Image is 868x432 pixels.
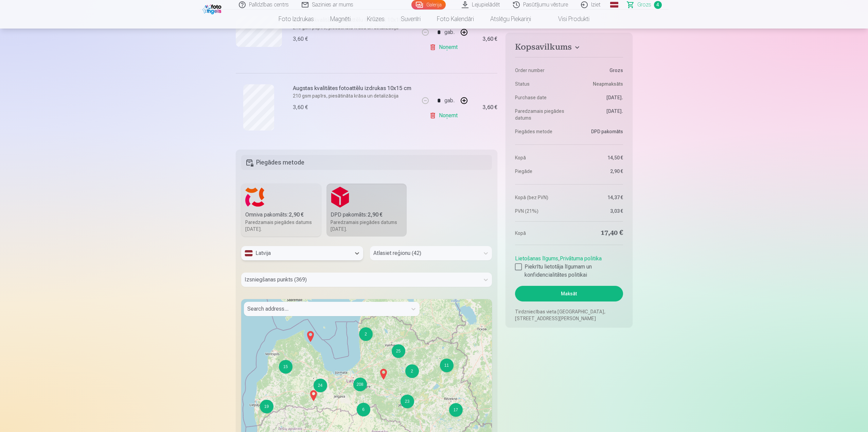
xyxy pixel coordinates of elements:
h6: Augstas kvalitātes fotoattēlu izdrukas 10x15 cm [293,84,415,92]
a: Visi produkti [539,10,598,29]
dd: [DATE]. [572,94,623,101]
div: 25 [391,344,392,345]
span: Grozs [637,1,651,9]
div: 2 [405,364,419,378]
div: 3,60 € [293,35,308,43]
span: Neapmaksāts [593,81,623,87]
div: 6 [357,403,370,416]
dt: Kopā [515,154,566,161]
a: Magnēti [322,10,359,29]
b: 2,90 € [368,211,383,218]
div: 24 [314,379,327,392]
div: Paredzamais piegādes datums [DATE]. [331,219,403,232]
img: Marker [308,387,319,404]
h5: Piegādes metode [241,155,492,170]
dt: Purchase date [515,94,566,101]
div: DPD pakomāts : [331,211,403,219]
a: Suvenīri [393,10,429,29]
dt: Order number [515,67,566,74]
dd: Grozs [572,67,623,74]
a: Krūzes [359,10,393,29]
div: 19 [260,399,260,400]
div: gab. [444,92,455,109]
div: 15 [279,360,293,374]
button: Kopsavilkums [515,42,623,54]
dt: Kopā [515,228,566,238]
dt: Status [515,81,566,87]
div: 25 [392,344,405,358]
dd: 2,90 € [572,168,623,175]
dd: 14,50 € [572,154,623,161]
dt: Paredzamais piegādes datums [515,108,566,121]
dt: PVN (21%) [515,208,566,214]
img: Marker [378,366,389,382]
img: Marker [305,328,316,345]
p: Tirdzniecības vieta [GEOGRAPHIC_DATA], [STREET_ADDRESS][PERSON_NAME] [515,308,623,322]
div: 11 [440,358,440,359]
div: 19 [260,400,273,413]
dd: 14,37 € [572,194,623,201]
div: 23 [401,395,414,408]
dd: [DATE]. [572,108,623,121]
button: Maksāt [515,286,623,301]
a: Atslēgu piekariņi [482,10,539,29]
div: 6 [356,402,357,403]
span: 4 [654,1,662,9]
div: 24 [313,378,314,379]
a: Noņemt [429,109,460,122]
label: Piekrītu lietotāja līgumam un konfidencialitātes politikai [515,263,623,279]
a: Noņemt [429,40,460,54]
dd: 3,03 € [572,208,623,214]
div: 208 [353,378,367,391]
div: 17 [449,403,463,417]
dd: 17,40 € [572,228,623,238]
b: 2,90 € [289,211,304,218]
a: Privātuma politika [560,255,602,262]
dt: Piegāde [515,168,566,175]
div: 2 [359,327,373,341]
div: gab. [444,24,455,40]
p: 210 gsm papīrs, piesātināta krāsa un detalizācija [293,92,415,99]
a: Foto kalendāri [429,10,482,29]
div: 2 [405,364,406,365]
div: 3,60 € [482,105,497,109]
div: 3,60 € [482,37,497,41]
a: Lietošanas līgums [515,255,558,262]
dd: DPD pakomāts [572,128,623,135]
div: Omniva pakomāts : [245,211,317,219]
div: 17 [449,403,449,403]
div: Latvija [245,249,348,257]
div: 15 [279,360,279,360]
div: , [515,252,623,279]
a: Foto izdrukas [270,10,322,29]
dt: Kopā (bez PVN) [515,194,566,201]
img: /fa3 [202,3,223,14]
div: Paredzamais piegādes datums [DATE]. [245,219,317,232]
dt: Piegādes metode [515,128,566,135]
div: 11 [440,359,454,372]
div: 3,60 € [293,103,308,111]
